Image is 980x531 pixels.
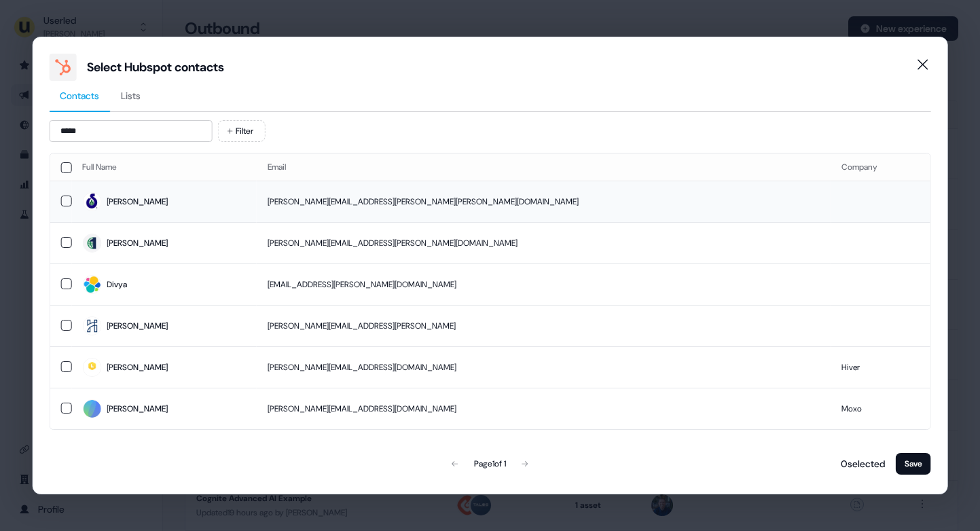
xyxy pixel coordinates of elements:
span: Lists [121,89,141,103]
div: [PERSON_NAME] [107,236,168,250]
td: [EMAIL_ADDRESS][PERSON_NAME][DOMAIN_NAME] [257,263,831,305]
td: [PERSON_NAME][EMAIL_ADDRESS][DOMAIN_NAME] [257,388,831,429]
div: Select Hubspot contacts [87,59,224,75]
td: [PERSON_NAME][EMAIL_ADDRESS][PERSON_NAME][PERSON_NAME][DOMAIN_NAME] [257,181,831,222]
button: Close [909,51,937,78]
td: Moxo [831,388,930,429]
div: Page 1 of 1 [474,457,506,471]
th: Full Name [71,153,257,181]
td: [PERSON_NAME][EMAIL_ADDRESS][DOMAIN_NAME] [257,346,831,388]
div: [PERSON_NAME] [107,361,168,374]
th: Email [257,153,831,181]
div: [PERSON_NAME] [107,319,168,333]
td: Hiver [831,346,930,388]
button: Save [896,453,931,475]
div: [PERSON_NAME] [107,402,168,416]
p: 0 selected [835,457,885,471]
button: Filter [217,120,265,142]
td: [PERSON_NAME][EMAIL_ADDRESS][PERSON_NAME][DOMAIN_NAME] [257,222,831,263]
div: Divya [107,278,127,291]
td: [PERSON_NAME][EMAIL_ADDRESS][PERSON_NAME] [257,305,831,346]
th: Company [831,153,930,181]
span: Contacts [60,89,99,103]
div: [PERSON_NAME] [107,195,168,208]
